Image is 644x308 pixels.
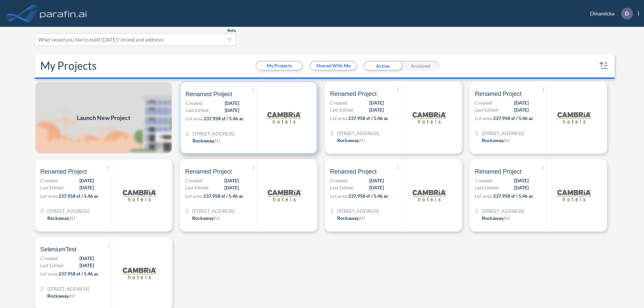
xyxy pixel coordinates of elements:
[35,81,172,154] a: Launch New Project
[185,177,203,184] span: Created:
[514,184,529,191] span: [DATE]
[225,100,239,107] span: [DATE]
[311,62,356,70] button: Shared With Me
[58,193,99,199] span: 237,958 sf / 5.46 ac
[625,10,629,16] p: D
[79,262,94,269] span: [DATE]
[337,214,365,222] div: Rockaway, NJ
[185,193,203,199] span: Lot area:
[47,285,89,292] span: 321 Mt Hope Ave
[267,101,301,134] img: logo
[514,177,529,184] span: [DATE]
[35,81,172,154] img: add
[193,137,220,144] div: Rockaway, NJ
[40,245,76,253] span: SeleniumTest
[413,101,446,134] img: logo
[330,99,348,106] span: Created:
[330,184,354,191] span: Last Edited:
[475,99,493,106] span: Created:
[40,177,58,184] span: Created:
[330,106,354,113] span: Last Edited:
[413,179,446,212] img: logo
[482,137,510,144] div: Rockaway, NJ
[359,137,365,143] span: NJ
[337,215,359,221] span: Rockaway ,
[227,28,236,33] span: Beta
[482,207,524,214] span: 321 Mt Hope Ave
[475,168,522,176] span: Renamed Project
[348,115,388,121] span: 237,958 sf / 5.46 ac
[123,256,156,290] img: logo
[69,293,75,299] span: NJ
[79,255,94,262] span: [DATE]
[40,193,58,199] span: Lot area:
[337,137,359,143] span: Rockaway ,
[185,100,204,107] span: Created:
[330,177,348,184] span: Created:
[204,116,244,121] span: 237,958 sf / 5.46 ac
[79,184,94,191] span: [DATE]
[475,106,499,113] span: Last Edited:
[330,90,377,98] span: Renamed Project
[557,101,591,134] img: logo
[225,107,239,114] span: [DATE]
[482,214,510,222] div: Rockaway, NJ
[493,193,533,199] span: 237,958 sf / 5.46 ac
[504,137,510,143] span: NJ
[268,179,301,212] img: logo
[47,215,69,221] span: Rockaway ,
[482,215,504,221] span: Rockaway ,
[185,90,232,98] span: Renamed Project
[369,177,384,184] span: [DATE]
[193,138,215,143] span: Rockaway ,
[475,90,522,98] span: Renamed Project
[475,177,493,184] span: Created:
[47,292,75,299] div: Rockaway, NJ
[598,60,609,71] button: sort
[214,215,220,221] span: NJ
[475,184,499,191] span: Last Edited:
[482,130,524,137] span: 321 Mt Hope Ave
[337,207,379,214] span: 321 Mt Hope Ave
[40,271,58,276] span: Lot area:
[40,184,64,191] span: Last Edited:
[337,137,365,144] div: Rockaway, NJ
[580,8,639,19] div: Dinamicka
[192,215,214,221] span: Rockaway ,
[58,271,99,276] span: 237,958 sf / 5.46 ac
[40,168,87,176] span: Renamed Project
[47,293,69,299] span: Rockaway ,
[257,62,302,70] button: My Projects
[401,61,439,71] div: Archived
[514,99,529,106] span: [DATE]
[475,193,493,199] span: Lot area:
[185,184,209,191] span: Last Edited:
[330,115,348,121] span: Lot area:
[69,215,75,221] span: NJ
[224,184,239,191] span: [DATE]
[337,130,379,137] span: 321 Mt Hope Ave
[493,115,533,121] span: 237,958 sf / 5.46 ac
[40,255,58,262] span: Created:
[185,116,204,121] span: Lot area:
[77,113,130,122] span: Launch New Project
[47,214,75,222] div: Rockaway, NJ
[79,177,94,184] span: [DATE]
[203,193,244,199] span: 237,958 sf / 5.46 ac
[39,7,88,20] img: logo
[330,193,348,199] span: Lot area:
[193,130,234,137] span: 321 Mt Hope Ave
[40,262,64,269] span: Last Edited:
[557,179,591,212] img: logo
[348,193,388,199] span: 237,958 sf / 5.46 ac
[185,168,232,176] span: Renamed Project
[192,214,220,222] div: Rockaway, NJ
[504,215,510,221] span: NJ
[369,184,384,191] span: [DATE]
[359,215,365,221] span: NJ
[514,106,529,113] span: [DATE]
[185,107,210,114] span: Last Edited:
[475,115,493,121] span: Lot area:
[369,99,384,106] span: [DATE]
[40,59,97,72] h2: My Projects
